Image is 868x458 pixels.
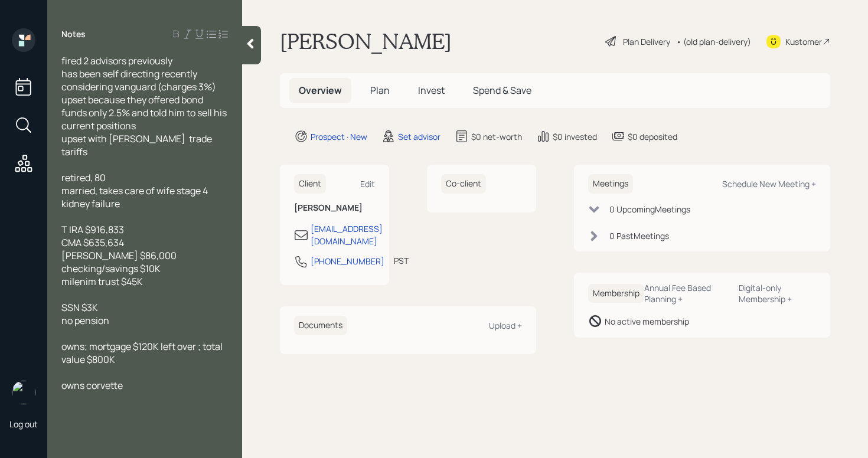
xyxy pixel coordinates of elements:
span: CMA $635,634 [61,236,124,249]
img: retirable_logo.png [12,381,35,404]
div: PST [394,254,409,267]
div: Annual Fee Based Planning + [644,282,729,305]
div: [PHONE_NUMBER] [311,255,384,267]
div: Digital-only Membership + [739,282,816,305]
span: retired, 80 [61,171,106,184]
h6: Client [294,174,326,194]
span: Plan [370,84,390,97]
div: Edit [360,178,375,189]
div: Schedule New Meeting + [722,178,816,189]
div: $0 net-worth [471,130,522,143]
div: $0 invested [553,130,597,143]
span: fired 2 advisors previously [61,54,172,67]
span: upset with [PERSON_NAME] trade tariffs [61,132,214,158]
label: Notes [61,28,86,40]
div: No active membership [605,315,689,328]
div: 0 Upcoming Meeting s [609,203,690,215]
span: Invest [418,84,445,97]
span: milenim trust $45K [61,275,143,288]
span: considering vanguard (charges 3%) upset because they offered bond funds only 2.5% and told him to... [61,80,229,132]
span: Overview [299,84,342,97]
div: • (old plan-delivery) [676,35,751,48]
span: Spend & Save [473,84,531,97]
h6: [PERSON_NAME] [294,203,375,213]
div: Set advisor [398,130,440,143]
span: checking/savings $10K [61,262,161,275]
h1: [PERSON_NAME] [280,28,452,54]
span: no pension [61,314,109,327]
div: 0 Past Meeting s [609,230,669,242]
h6: Meetings [588,174,633,194]
div: [EMAIL_ADDRESS][DOMAIN_NAME] [311,223,383,247]
div: Plan Delivery [623,35,670,48]
div: $0 deposited [628,130,677,143]
div: Upload + [489,320,522,331]
span: owns; mortgage $120K left over ; total value $800K [61,340,224,366]
span: owns corvette [61,379,123,392]
span: married, takes care of wife stage 4 kidney failure [61,184,210,210]
div: Log out [9,418,38,430]
div: Kustomer [785,35,822,48]
span: has been self directing recently [61,67,197,80]
h6: Co-client [441,174,486,194]
div: Prospect · New [311,130,367,143]
h6: Membership [588,284,644,303]
h6: Documents [294,316,347,335]
span: [PERSON_NAME] $86,000 [61,249,177,262]
span: SSN $3K [61,301,98,314]
span: T IRA $916,833 [61,223,124,236]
